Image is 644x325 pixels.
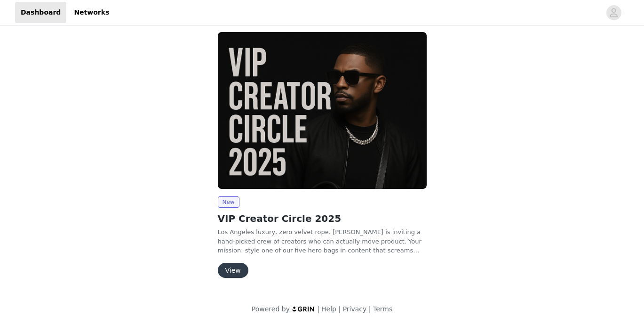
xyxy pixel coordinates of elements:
span: | [317,305,319,313]
a: Dashboard [15,2,66,23]
span: | [369,305,371,313]
h2: VIP Creator Circle 2025 [218,211,427,226]
button: View [218,263,248,278]
a: Terms [373,305,392,313]
span: New [218,196,239,208]
span: | [338,305,341,313]
span: Powered by [252,305,290,313]
p: Los Angeles luxury, zero velvet rope. [PERSON_NAME] is inviting a hand-picked crew of creators wh... [218,227,427,255]
img: logo [292,306,315,312]
a: Help [321,305,336,313]
a: Networks [68,2,115,23]
a: View [218,267,248,274]
img: Tote&Carry [218,32,427,189]
a: Privacy [343,305,367,313]
div: avatar [609,5,618,20]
